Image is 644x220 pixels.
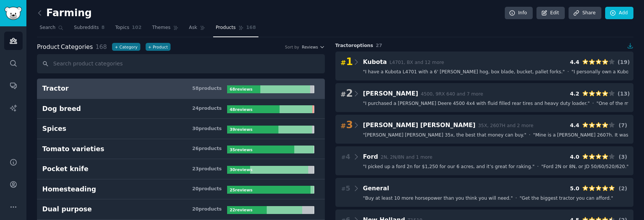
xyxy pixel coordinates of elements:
[363,164,535,170] span: " I picked up a ford 2n for $1,250 for our 6 acres, and it’s great for raking. "
[192,186,221,193] div: 20 product s
[192,206,221,213] div: 20 product s
[37,199,325,220] a: Dual purpose20products22reviews
[42,185,96,194] div: Homesteading
[230,107,252,112] b: 48 review s
[302,44,324,50] button: Reviews
[381,155,432,160] span: 2N, 2N/8N and 1 more
[537,164,539,170] span: ·
[541,164,629,170] span: " Ford 2N or 8N, or JD 50/60/520/620. "
[570,185,579,193] div: 5.0
[570,153,579,161] div: 4.0
[529,132,530,139] span: ·
[37,139,325,159] a: Tomato varieties26products35reviews
[569,7,601,20] a: Share
[152,24,171,31] span: Themes
[341,56,353,68] span: 1
[285,44,299,50] div: Sort by
[341,152,350,162] span: 4
[42,205,92,214] div: Dual purpose
[42,144,105,154] div: Tomato varieties
[618,58,628,66] div: ( 19 )
[478,123,533,128] span: 35X, 2607H and 2 more
[148,44,152,50] span: +
[505,7,533,20] a: Info
[230,208,252,212] b: 22 review s
[618,121,628,129] div: ( 7 )
[363,195,513,202] span: " Buy at least 10 more horsepower than you think you will need. "
[363,90,418,97] span: [PERSON_NAME]
[115,24,129,31] span: Topics
[40,24,55,31] span: Search
[42,84,69,93] div: Tractor
[605,7,633,20] a: Add
[363,153,378,160] span: Ford
[71,22,107,37] a: Subreddits8
[341,119,353,131] span: 3
[37,22,66,37] a: Search
[230,188,252,192] b: 25 review s
[112,43,140,51] button: +Category
[42,104,81,114] div: Dog breed
[618,90,628,98] div: ( 13 )
[37,99,325,119] a: Dog breed24products48reviews
[189,24,197,31] span: Ask
[37,54,325,73] input: Search product categories
[115,44,118,50] span: +
[389,60,444,65] span: L4701, BX and 12 more
[515,195,517,202] span: ·
[213,22,258,37] a: Products168
[149,22,181,37] a: Themes
[230,87,252,91] b: 68 review s
[570,58,579,66] div: 4.4
[230,167,252,172] b: 30 review s
[192,166,221,173] div: 23 product s
[618,185,628,193] div: ( 2 )
[74,24,99,31] span: Subreddits
[42,124,66,134] div: Spices
[341,91,346,98] span: #
[37,7,92,19] h2: Farming
[192,105,221,112] div: 24 product s
[42,164,88,174] div: Pocket knife
[186,22,208,37] a: Ask
[37,159,325,179] a: Pocket knife23products30reviews
[146,43,171,51] button: +Product
[376,43,382,48] span: 27
[37,79,325,99] a: Tractor58products68reviews
[341,154,346,160] span: #
[192,126,221,132] div: 30 product s
[132,24,142,31] span: 102
[363,185,389,192] span: General
[536,7,565,20] a: Edit
[246,24,256,31] span: 168
[363,69,565,76] span: " I have a Kubota L4701 with a 6' [PERSON_NAME] hog, box blade, bucket, pallet forks. "
[363,132,526,139] span: " [PERSON_NAME] [PERSON_NAME] 35x, the best that money can buy. "
[363,100,590,107] span: " I purchased a [PERSON_NAME] Deere 4500 4x4 with fluid filled rear tires and heavy duty loader. "
[37,42,60,52] span: Product
[570,90,579,98] div: 4.2
[192,146,221,152] div: 26 product s
[592,100,594,107] span: ·
[37,119,325,139] a: Spices30products39reviews
[37,42,93,52] span: Categories
[570,121,579,129] div: 4.4
[302,44,318,50] span: Reviews
[95,43,107,50] span: 168
[335,42,634,49] div: Tractor options
[192,85,221,92] div: 58 product s
[363,121,475,129] span: [PERSON_NAME] [PERSON_NAME]
[341,186,346,192] span: #
[520,195,613,202] span: " Get the biggest tractor you can afford. "
[341,184,350,193] span: 5
[230,147,252,152] b: 35 review s
[341,88,353,100] span: 2
[363,58,387,65] span: Kubota
[112,22,144,37] a: Topics102
[5,7,22,20] img: GummySearch logo
[341,122,346,130] span: #
[618,153,628,161] div: ( 3 )
[341,59,346,67] span: #
[101,24,105,31] span: 8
